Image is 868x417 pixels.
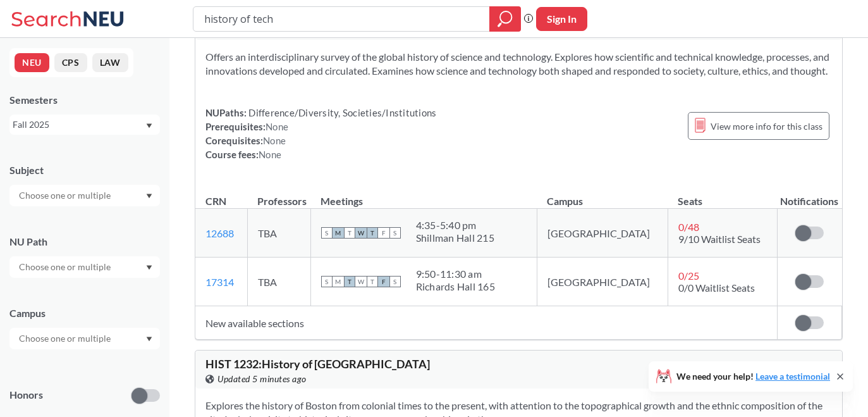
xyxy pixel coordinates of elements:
[367,276,378,287] span: T
[537,182,668,209] th: Campus
[54,53,87,72] button: CPS
[378,227,389,239] span: F
[378,276,389,287] span: F
[9,185,160,206] div: Dropdown arrow
[498,10,513,28] svg: magnifying glass
[263,135,286,146] span: None
[678,221,699,233] span: 0 / 48
[668,182,777,209] th: Seats
[203,8,480,30] input: Class, professor, course number, "phrase"
[678,282,755,294] span: 0/0 Waitlist Seats
[259,149,281,160] span: None
[9,235,160,249] div: NU Path
[676,372,830,381] span: We need your help!
[13,118,145,132] div: Fall 2025
[9,388,43,402] p: Honors
[678,233,761,245] span: 9/10 Waitlist Seats
[146,337,152,342] svg: Dropdown arrow
[416,219,494,232] div: 4:35 - 5:40 pm
[205,50,832,78] section: Offers an interdisciplinary survey of the global history of science and technology. Explores how ...
[344,276,355,287] span: T
[9,163,160,177] div: Subject
[15,53,49,72] button: NEU
[247,258,310,306] td: TBA
[13,331,119,346] input: Choose one or multiple
[355,227,367,239] span: W
[416,268,495,280] div: 9:50 - 11:30 am
[678,270,699,282] span: 0 / 25
[266,121,288,132] span: None
[333,276,344,287] span: M
[367,227,378,239] span: T
[205,106,436,161] div: NUPaths: Prerequisites: Corequisites: Course fees:
[247,182,310,209] th: Professors
[310,182,537,209] th: Meetings
[146,194,152,199] svg: Dropdown arrow
[755,371,830,382] a: Leave a testimonial
[489,6,521,32] div: magnifying glass
[146,265,152,270] svg: Dropdown arrow
[92,53,128,72] button: LAW
[355,276,367,287] span: W
[9,93,160,107] div: Semesters
[777,182,841,209] th: Notifications
[13,259,119,275] input: Choose one or multiple
[9,256,160,278] div: Dropdown arrow
[416,232,494,244] div: Shillman Hall 215
[344,227,355,239] span: T
[205,227,234,239] a: 12688
[536,7,587,31] button: Sign In
[205,357,430,371] span: HIST 1232 : History of [GEOGRAPHIC_DATA]
[13,188,119,203] input: Choose one or multiple
[9,306,160,320] div: Campus
[711,118,822,134] span: View more info for this class
[321,227,333,239] span: S
[9,115,160,135] div: Fall 2025Dropdown arrow
[333,227,344,239] span: M
[247,209,310,258] td: TBA
[537,209,668,258] td: [GEOGRAPHIC_DATA]
[321,276,333,287] span: S
[205,276,234,288] a: 17314
[389,227,401,239] span: S
[217,372,307,386] span: Updated 5 minutes ago
[416,280,495,293] div: Richards Hall 165
[205,194,226,208] div: CRN
[247,107,436,118] span: Difference/Diversity, Societies/Institutions
[195,306,777,340] td: New available sections
[389,276,401,287] span: S
[146,123,152,128] svg: Dropdown arrow
[537,258,668,306] td: [GEOGRAPHIC_DATA]
[9,328,160,349] div: Dropdown arrow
